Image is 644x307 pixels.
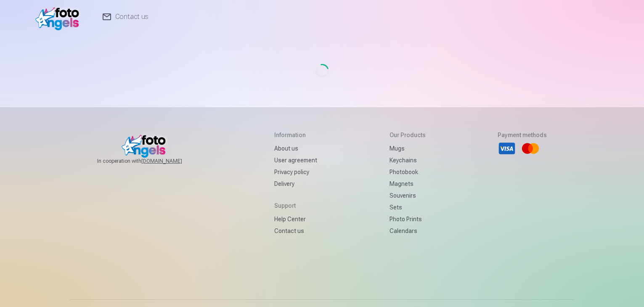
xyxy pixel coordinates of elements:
[390,154,426,166] a: Keychains
[274,143,317,154] a: About us
[390,225,426,237] a: Calendars
[390,131,426,139] h5: Our products
[390,178,426,190] a: Magnets
[274,154,317,166] a: User agreement
[390,143,426,154] a: Mugs
[390,190,426,201] a: Souvenirs
[498,131,547,139] h5: Payment methods
[390,166,426,178] a: Photobook
[274,166,317,178] a: Privacy policy
[274,178,317,190] a: Delivery
[97,158,202,164] span: In cooperation with
[274,213,317,225] a: Help Center
[498,139,516,158] li: Visa
[390,213,426,225] a: Photo prints
[274,131,317,139] h5: Information
[390,201,426,213] a: Sets
[35,3,84,30] img: /v1
[274,201,317,210] h5: Support
[141,158,202,164] a: [DOMAIN_NAME]
[521,139,540,158] li: Mastercard
[274,225,317,237] a: Contact us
